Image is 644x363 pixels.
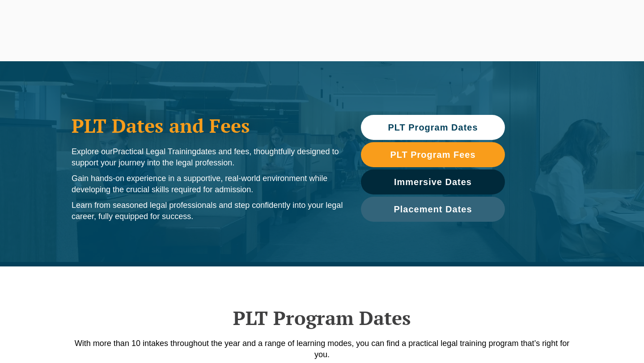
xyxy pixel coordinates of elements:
p: With more than 10 intakes throughout the year and a range of learning modes, you can find a pract... [67,338,577,360]
p: Explore our dates and fees, thoughtfully designed to support your journey into the legal profession. [72,146,343,169]
p: Learn from seasoned legal professionals and step confidently into your legal career, fully equipp... [72,200,343,222]
a: Immersive Dates [361,169,505,194]
span: PLT Program Dates [388,123,478,132]
h1: PLT Dates and Fees [72,114,343,137]
a: Placement Dates [361,197,505,222]
span: PLT Program Fees [390,150,475,159]
a: PLT Program Dates [361,115,505,140]
span: Immersive Dates [394,177,472,186]
span: Practical Legal Training [113,147,196,156]
a: PLT Program Fees [361,142,505,167]
span: Placement Dates [394,205,472,214]
h2: PLT Program Dates [67,307,577,329]
p: Gain hands-on experience in a supportive, real-world environment while developing the crucial ski... [72,173,343,195]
